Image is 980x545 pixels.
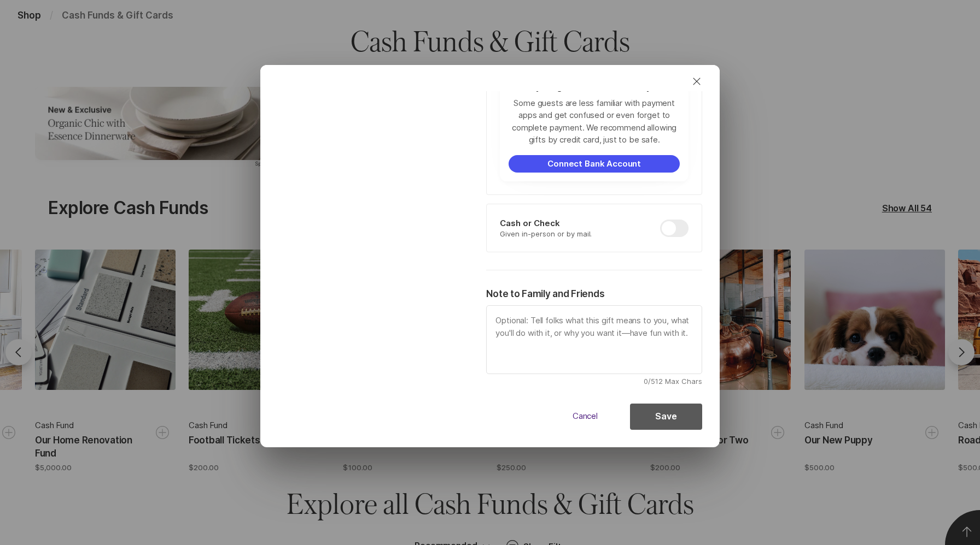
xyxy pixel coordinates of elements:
p: Some guests are less familiar with payment apps and get confused or even forget to complete payme... [509,97,680,146]
p: 0/512 Max Chars [486,376,702,386]
button: Connect Bank Account [509,155,680,173]
span: Note to Family and Friends [486,288,604,299]
p: Cash or Check [500,217,560,229]
button: Cancel [549,404,621,430]
span: Cancel [573,411,598,421]
p: Given in-person or by mail. [500,229,592,239]
button: Save [630,404,702,430]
